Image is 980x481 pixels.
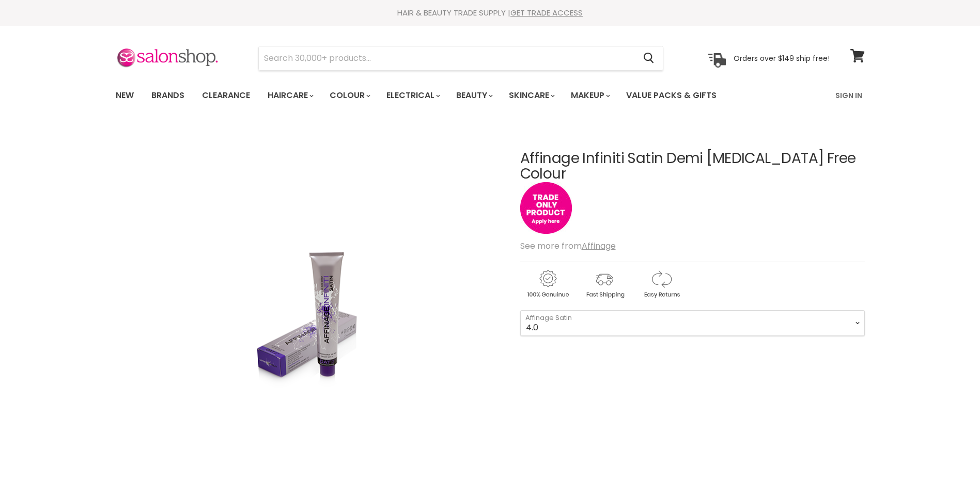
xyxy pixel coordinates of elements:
a: Brands [144,85,192,106]
p: Orders over $149 ship free! [734,53,830,62]
img: Affinage Infiniti Satin Demi Ammonia Free Colour [218,181,399,453]
ul: Main menu [108,81,777,110]
a: Colour [322,85,377,106]
a: Value Packs & Gifts [618,85,724,106]
span: See more from [520,240,616,252]
button: Search [635,46,663,70]
a: Skincare [501,85,561,106]
input: Search [259,46,635,70]
a: New [108,85,142,106]
a: Beauty [448,85,499,106]
img: genuine.gif [520,268,575,300]
a: Electrical [379,85,446,106]
h1: Affinage Infiniti Satin Demi [MEDICAL_DATA] Free Colour [520,151,865,183]
form: Product [258,46,663,71]
a: Affinage [582,240,616,252]
nav: Main [103,81,878,110]
a: Haircare [260,85,320,106]
img: shipping.gif [577,268,632,300]
img: tradeonly_small.jpg [520,182,572,234]
div: HAIR & BEAUTY TRADE SUPPLY | [103,8,878,18]
a: Clearance [194,85,258,106]
img: returns.gif [634,268,689,300]
a: GET TRADE ACCESS [510,7,583,18]
a: Sign In [829,85,868,106]
a: Makeup [563,85,616,106]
